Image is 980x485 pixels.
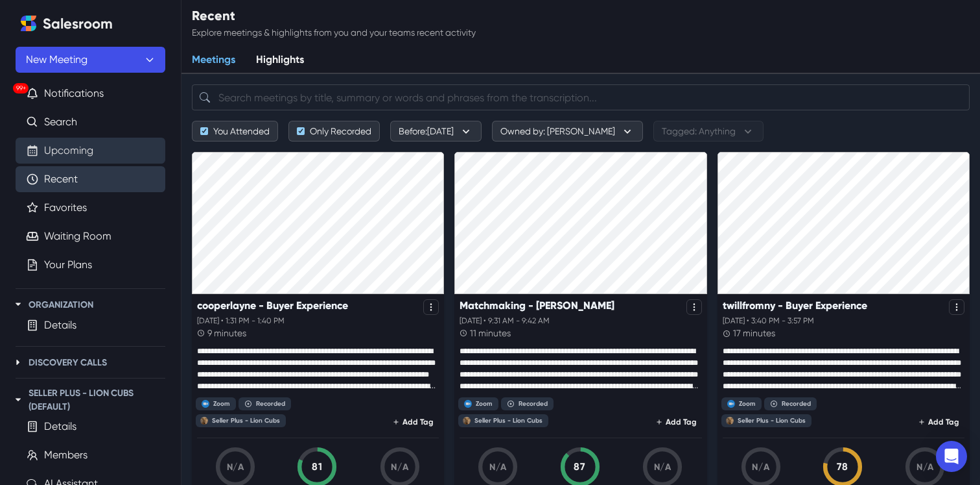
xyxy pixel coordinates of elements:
[470,327,511,340] p: 11 minutes
[16,47,165,73] button: New Meeting
[296,459,338,474] div: 81
[181,47,246,74] a: Meetings
[207,327,246,340] p: 9 minutes
[519,400,548,408] div: Recorded
[29,386,165,414] p: Seller Plus - Lion Cubs (Default)
[212,417,280,425] div: Seller Plus - Lion Cubs
[200,417,208,425] img: Seller Plus - Lion Cubs
[213,400,230,408] div: Zoom
[460,299,614,312] p: Matchmaking - [PERSON_NAME]
[391,462,408,473] span: N/A
[44,171,78,187] a: Recent
[10,392,26,408] button: Toggle Seller Plus - Lion Cubs
[739,400,756,408] div: Zoom
[460,315,701,327] p: [DATE] • 9:31 AM - 9:42 AM
[44,143,93,158] a: Upcoming
[256,400,285,408] div: Recorded
[44,447,87,463] a: Members
[463,417,471,425] img: Seller Plus - Lion Cubs
[916,462,934,473] span: N/A
[192,121,278,142] button: You Attended
[44,257,92,273] a: Your Plans
[192,8,476,23] h2: Recent
[388,414,439,430] button: Add Tag
[44,317,76,333] a: Details
[44,200,87,216] a: Favorites
[949,299,964,315] button: Options
[489,462,507,473] span: N/A
[752,462,769,473] span: N/A
[44,114,77,130] a: Search
[29,356,107,369] p: Discovery Calls
[288,121,380,142] button: Only Recorded
[723,315,964,327] p: [DATE] • 3:40 PM - 3:57 PM
[654,462,671,473] span: N/A
[44,419,76,434] a: Details
[29,298,93,312] p: Organization
[474,417,542,425] div: Seller Plus - Lion Cubs
[192,84,970,110] input: Search meetings by title, summary or words and phrases from the transcription...
[197,299,348,312] p: cooperlayne - Buyer Experience
[390,121,482,142] button: Before:[DATE]
[686,299,702,315] button: Options
[726,417,734,425] img: Seller Plus - Lion Cubs
[10,354,26,370] button: Toggle Discovery Calls
[43,16,113,32] h2: Salesroom
[651,414,702,430] button: Add Tag
[782,400,811,408] div: Recorded
[492,121,643,142] button: Owned by: [PERSON_NAME]
[227,462,244,473] span: N/A
[914,414,964,430] button: Add Tag
[44,229,111,244] a: Waiting Room
[936,441,967,472] div: Open Intercom Messenger
[16,81,165,106] button: 99+Notifications
[723,299,867,312] p: twillfromny - Buyer Experience
[10,297,26,312] button: Toggle Organization
[192,26,476,40] p: Explore meetings & highlights from you and your teams recent activity
[197,315,439,327] p: [DATE] • 1:31 PM - 1:40 PM
[822,459,863,474] div: 78
[733,327,775,340] p: 17 minutes
[16,10,41,36] a: Home
[738,417,806,425] div: Seller Plus - Lion Cubs
[559,459,601,474] div: 87
[653,121,764,142] button: Tagged: Anything
[476,400,493,408] div: Zoom
[423,299,439,315] button: Options
[246,47,314,74] a: Highlights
